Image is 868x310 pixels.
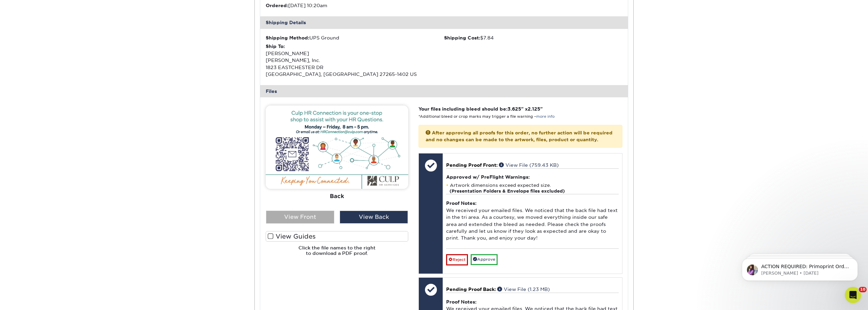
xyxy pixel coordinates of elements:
[732,244,868,292] iframe: Intercom notifications message
[507,106,521,112] span: 3.625
[266,44,285,49] strong: Ship To:
[446,162,498,168] span: Pending Proof Front:
[266,35,309,40] strong: Shipping Method:
[266,245,408,262] h6: Click the file names to the right to download a PDF proof.
[446,299,476,305] strong: Proof Notes:
[446,287,496,292] span: Pending Proof Back:
[446,200,476,206] strong: Proof Notes:
[266,231,408,242] label: View Guides
[536,114,555,119] a: more info
[446,182,618,194] li: Artwork dimensions exceed expected size.
[444,35,480,40] strong: Shipping Cost:
[266,189,408,204] div: Back
[266,34,444,41] div: UPS Ground
[418,114,555,119] small: *Additional bleed or crop marks may trigger a file warning –
[340,211,408,224] div: View Back
[418,106,543,112] strong: Your files including bleed should be: " x "
[266,3,288,8] strong: Ordered:
[859,287,867,292] span: 10
[266,211,334,224] div: View Front
[266,2,444,9] li: [DATE] 10:20am
[471,254,498,265] a: Approve
[497,287,550,292] a: View File (1.23 MB)
[450,189,565,194] strong: (Presentation Folders & Envelope files excluded)
[260,16,628,29] div: Shipping Details
[426,130,613,142] strong: After approving all proofs for this order, no further action will be required and no changes can ...
[499,162,559,168] a: View File (759.43 KB)
[446,254,468,265] a: Reject
[266,43,444,78] div: [PERSON_NAME] [PERSON_NAME], Inc. 1823 EASTCHESTER DR [GEOGRAPHIC_DATA], [GEOGRAPHIC_DATA] 27265-...
[260,85,628,97] div: Files
[444,34,622,41] div: $7.84
[446,194,618,248] div: We received your emailed files. We noticed that the back file had text in the tri area. As a cour...
[528,106,540,112] span: 2.125
[845,287,861,303] iframe: Intercom live chat
[446,174,618,180] h4: Approved w/ PreFlight Warnings:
